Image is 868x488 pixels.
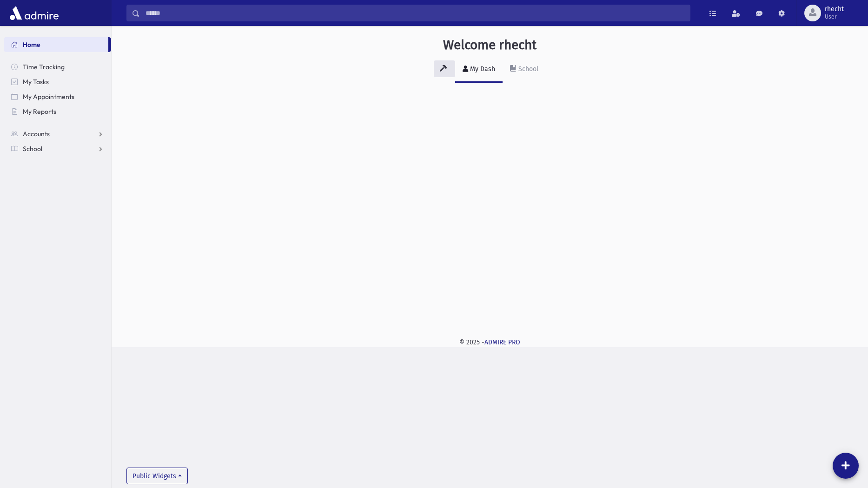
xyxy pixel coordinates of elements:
[484,338,520,346] a: ADMIRE PRO
[23,40,40,49] span: Home
[825,13,844,20] span: User
[23,63,65,71] span: Time Tracking
[126,468,188,484] button: Public Widgets
[443,37,537,53] h3: Welcome rhecht
[140,5,690,21] input: Search
[23,78,49,86] span: My Tasks
[23,130,50,138] span: Accounts
[23,107,56,116] span: My Reports
[4,37,108,52] a: Home
[517,65,538,73] div: School
[4,74,111,89] a: My Tasks
[825,6,844,13] span: rhecht
[4,126,111,141] a: Accounts
[4,89,111,104] a: My Appointments
[7,4,61,22] img: AdmirePro
[455,57,503,83] a: My Dash
[126,337,853,347] div: © 2025 -
[468,65,495,73] div: My Dash
[23,92,74,101] span: My Appointments
[23,145,42,153] span: School
[4,104,111,119] a: My Reports
[503,57,546,83] a: School
[4,141,111,156] a: School
[4,59,111,74] a: Time Tracking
